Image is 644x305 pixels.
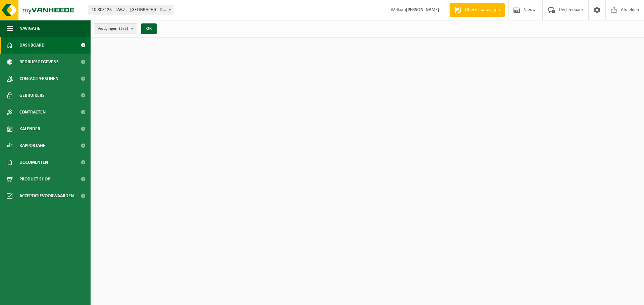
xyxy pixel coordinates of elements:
[463,7,501,13] span: Offerte aanvragen
[19,70,58,87] span: Contactpersonen
[98,24,128,34] span: Vestigingen
[406,7,439,12] strong: [PERSON_NAME]
[19,104,46,121] span: Contracten
[94,23,137,33] button: Vestigingen(5/5)
[19,20,40,37] span: Navigatie
[19,87,45,104] span: Gebruikers
[449,3,505,17] a: Offerte aanvragen
[19,154,48,171] span: Documenten
[119,26,128,31] count: (5/5)
[89,5,173,15] span: 10-803128 - T.W.Z. - EVERGEM
[19,121,40,137] span: Kalender
[19,37,45,54] span: Dashboard
[19,54,59,70] span: Bedrijfsgegevens
[19,137,45,154] span: Rapportage
[141,23,157,34] button: OK
[89,5,173,15] span: 10-803128 - T.W.Z. - EVERGEM
[19,187,74,204] span: Acceptatievoorwaarden
[19,171,50,187] span: Product Shop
